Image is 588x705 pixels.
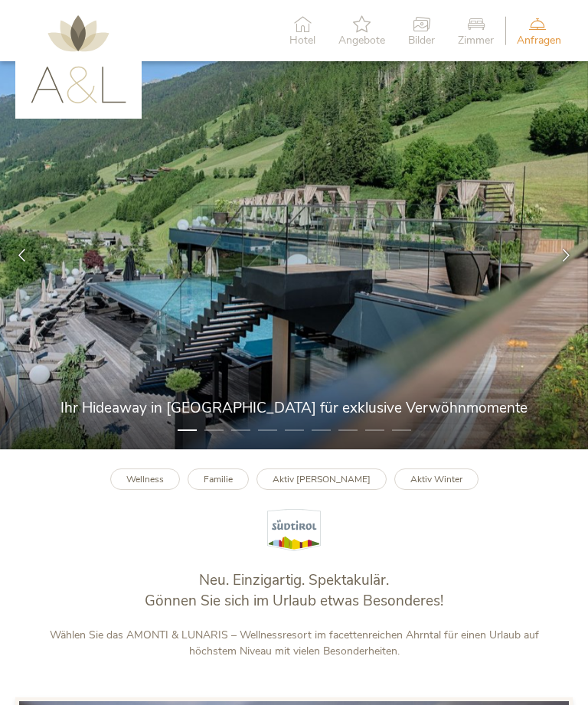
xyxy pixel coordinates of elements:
span: Neu. Einzigartig. Spektakulär. [199,570,389,590]
a: Aktiv [PERSON_NAME] [256,468,387,491]
span: Gönnen Sie sich im Urlaub etwas Besonderes! [145,591,443,611]
p: Wählen Sie das AMONTI & LUNARIS – Wellnessresort im facettenreichen Ahrntal für einen Urlaub auf ... [31,627,557,659]
img: Südtirol [267,509,321,551]
b: Aktiv Winter [410,473,462,485]
b: Wellness [126,473,164,485]
span: Zimmer [458,35,494,46]
a: Aktiv Winter [394,468,479,491]
img: AMONTI & LUNARIS Wellnessresort [31,15,126,103]
b: Familie [204,473,233,485]
b: Aktiv [PERSON_NAME] [273,473,371,485]
span: Hotel [289,35,315,46]
span: Bilder [408,35,435,46]
span: Angebote [338,35,385,46]
span: Anfragen [517,35,561,46]
a: Familie [188,468,249,491]
a: Wellness [110,468,180,491]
